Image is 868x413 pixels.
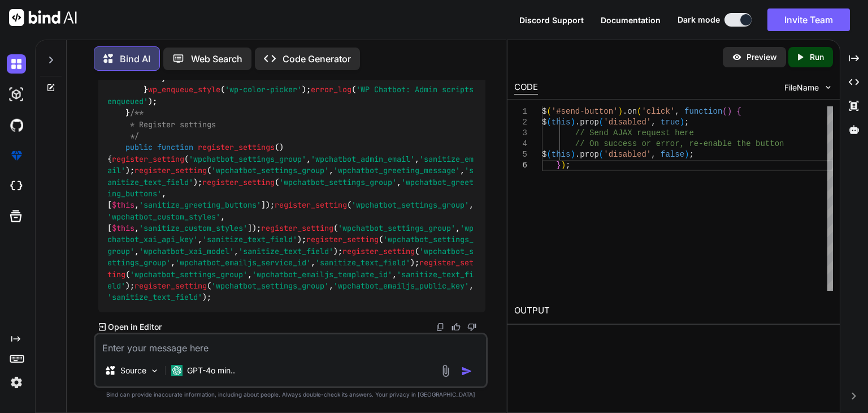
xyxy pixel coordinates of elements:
[202,235,297,245] span: 'sanitize_text_field'
[514,128,527,139] div: 3
[333,281,469,291] span: 'wpchatbot_emailjs_public_key'
[7,85,26,104] img: darkAi-studio
[315,258,410,268] span: 'sanitize_text_field'
[107,177,474,199] span: 'wpchatbot_greeting_buttons'
[112,223,134,233] span: $this
[171,365,183,376] img: GPT-4o mini
[238,246,333,256] span: 'sanitize_text_field'
[651,150,656,159] span: ,
[202,177,275,187] span: register_setting
[7,177,26,196] img: cloudideIcon
[627,107,637,116] span: on
[507,298,840,324] h2: OUTPUT
[261,223,333,233] span: register_setting
[175,258,311,268] span: 'wpchatbot_emailjs_service_id'
[436,322,445,332] img: copy
[810,51,824,63] p: Run
[689,150,694,159] span: ;
[784,82,819,93] span: FileName
[599,118,604,127] span: (
[125,143,153,153] span: public
[148,85,220,95] span: wp_enqueue_style
[107,212,220,222] span: 'wpchatbot_custom_styles'
[661,118,680,127] span: true
[722,107,727,116] span: (
[338,223,455,233] span: 'wpchatbot_settings_group'
[732,52,742,62] img: preview
[157,143,284,153] span: ( )
[275,200,347,210] span: register_setting
[130,269,248,279] span: 'wpchatbot_settings_group'
[107,292,202,303] span: 'sanitize_text_field'
[452,322,461,332] img: like
[542,150,546,159] span: $
[680,118,684,127] span: )
[637,107,641,116] span: (
[120,365,146,376] p: Source
[311,85,351,95] span: error_log
[107,154,474,175] span: 'sanitize_email'
[7,115,26,135] img: githubDark
[601,14,661,26] button: Documentation
[556,161,561,170] span: }
[112,200,134,210] span: $this
[514,139,527,149] div: 4
[439,364,452,377] img: attachment
[575,118,580,127] span: .
[546,107,551,116] span: (
[120,52,150,66] p: Bind AI
[823,83,833,92] img: chevron down
[461,365,472,377] img: icon
[599,150,604,159] span: (
[139,223,248,233] span: 'sanitize_custom_styles'
[211,166,329,176] span: 'wpchatbot_settings_group'
[279,177,397,187] span: 'wpchatbot_settings_group'
[514,149,527,160] div: 5
[546,118,551,127] span: (
[139,200,261,210] span: 'sanitize_greeting_buttons'
[150,366,159,376] img: Pick Models
[575,150,580,159] span: .
[252,269,392,279] span: 'wpchatbot_emailjs_template_id'
[157,143,193,153] span: function
[571,150,575,159] span: )
[7,54,26,74] img: darkChat
[514,160,527,171] div: 6
[107,246,474,268] span: 'wpchatbot_settings_group'
[727,107,732,116] span: )
[191,52,242,66] p: Web Search
[684,150,689,159] span: )
[139,246,234,256] span: 'wpchatbot_xai_model'
[552,118,571,127] span: this
[134,281,207,291] span: register_setting
[187,365,235,376] p: GPT-4o min..
[7,146,26,165] img: premium
[7,373,26,392] img: settings
[107,108,216,141] span: /** * Register settings */
[561,161,566,170] span: )
[198,143,275,153] span: register_settings
[211,281,329,291] span: 'wpchatbot_settings_group'
[112,154,184,164] span: register_setting
[661,150,684,159] span: false
[94,390,488,399] p: Bind can provide inaccurate information, including about people. Always double-check its answers....
[684,118,689,127] span: ;
[225,85,302,95] span: 'wp-color-picker'
[678,14,720,25] span: Dark mode
[580,118,599,127] span: prop
[9,9,77,26] img: Bind AI
[552,107,618,116] span: '#send-button'
[623,107,627,116] span: .
[514,117,527,128] div: 2
[107,166,474,187] span: 'sanitize_text_field'
[604,118,651,127] span: 'disabled'
[514,106,527,117] div: 1
[552,150,571,159] span: this
[618,107,623,116] span: )
[107,235,474,256] span: 'wpchatbot_settings_group'
[737,107,741,116] span: {
[107,269,474,291] span: 'sanitize_text_field'
[519,14,584,26] button: Discord Support
[311,154,415,164] span: 'wpchatbot_admin_email'
[601,15,661,25] span: Documentation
